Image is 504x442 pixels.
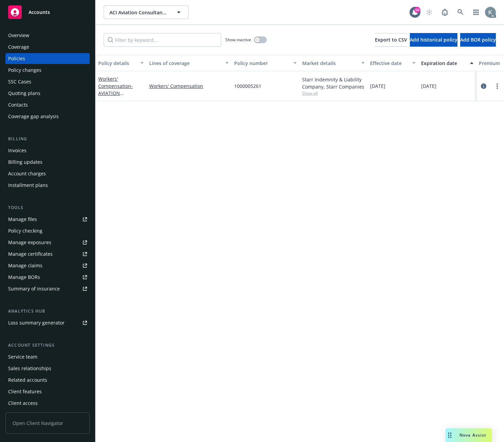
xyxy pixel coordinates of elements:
[231,55,299,71] button: Policy number
[5,249,90,259] a: Manage certificates
[5,398,90,409] a: Client access
[375,36,407,43] span: Export to CSV
[8,76,31,87] div: SSC Cases
[104,33,221,47] input: Filter by keyword...
[418,55,476,71] button: Expiration date
[5,214,90,225] a: Manage files
[104,5,189,19] button: ACI Aviation Consultants, Inc.
[146,55,231,71] button: Lines of coverage
[469,5,483,19] a: Switch app
[8,272,40,283] div: Manage BORs
[5,225,90,236] a: Policy checking
[225,37,251,43] span: Show inactive
[8,283,60,294] div: Summary of insurance
[8,168,46,179] div: Account charges
[8,249,53,259] div: Manage certificates
[5,53,90,64] a: Policies
[5,145,90,156] a: Invoices
[5,386,90,397] a: Client features
[109,9,168,16] span: ACI Aviation Consultants, Inc.
[5,42,90,52] a: Coverage
[8,386,42,397] div: Client features
[8,398,38,409] div: Client access
[375,33,407,47] button: Export to CSV
[5,180,90,191] a: Installment plans
[5,351,90,362] a: Service team
[5,363,90,374] a: Sales relationships
[5,168,90,179] a: Account charges
[454,5,467,19] a: Search
[459,432,486,438] span: Nova Assist
[493,82,501,90] a: more
[5,308,90,315] div: Analytics hub
[5,99,90,110] a: Contacts
[5,237,90,248] a: Manage exposures
[5,272,90,283] a: Manage BORs
[410,33,457,47] button: Add historical policy
[370,82,385,90] span: [DATE]
[8,225,42,236] div: Policy checking
[8,260,42,271] div: Manage claims
[8,317,65,328] div: Loss summary generator
[5,65,90,76] a: Policy changes
[8,157,42,168] div: Billing updates
[5,157,90,168] a: Billing updates
[149,82,229,90] a: Workers' Compensation
[95,55,146,71] button: Policy details
[302,76,365,90] div: Starr Indemnity & Liability Company, Starr Companies
[446,428,454,442] div: Drag to move
[414,7,420,13] div: 50
[8,180,48,191] div: Installment plans
[8,111,59,122] div: Coverage gap analysis
[8,237,51,248] div: Manage exposures
[421,60,466,67] div: Expiration date
[8,30,29,41] div: Overview
[5,88,90,99] a: Quoting plans
[8,375,47,385] div: Related accounts
[29,10,50,15] span: Accounts
[410,36,457,43] span: Add historical policy
[370,60,408,67] div: Effective date
[480,82,488,90] a: circleInformation
[302,90,365,96] span: Show all
[5,317,90,328] a: Loss summary generator
[98,60,136,67] div: Policy details
[8,53,25,64] div: Policies
[5,76,90,87] a: SSC Cases
[5,204,90,211] div: Tools
[5,260,90,271] a: Manage claims
[367,55,418,71] button: Effective date
[5,3,90,22] a: Accounts
[8,214,37,225] div: Manage files
[5,111,90,122] a: Coverage gap analysis
[8,88,40,99] div: Quoting plans
[149,60,221,67] div: Lines of coverage
[5,136,90,142] div: Billing
[8,145,27,156] div: Invoices
[8,65,41,76] div: Policy changes
[234,60,289,67] div: Policy number
[234,82,261,90] span: 1000005261
[299,55,367,71] button: Market details
[438,5,452,19] a: Report a Bug
[98,76,134,111] a: Workers' Compensation
[8,42,29,52] div: Coverage
[8,363,51,374] div: Sales relationships
[5,342,90,349] div: Account settings
[8,99,28,110] div: Contacts
[460,33,496,47] button: Add BOR policy
[421,82,436,90] span: [DATE]
[5,30,90,41] a: Overview
[422,5,436,19] a: Start snowing
[460,36,496,43] span: Add BOR policy
[302,60,357,67] div: Market details
[8,351,37,362] div: Service team
[446,428,492,442] button: Nova Assist
[485,7,496,18] img: photo
[5,283,90,294] a: Summary of insurance
[5,375,90,385] a: Related accounts
[5,412,90,434] span: Open Client Navigator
